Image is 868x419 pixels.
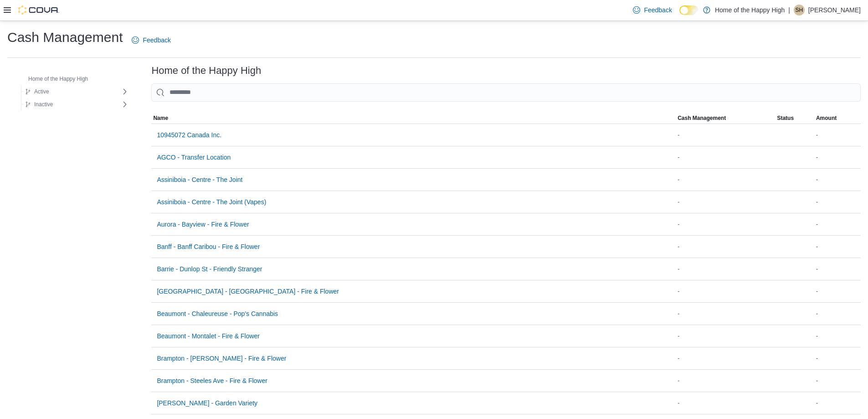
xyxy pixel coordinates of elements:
div: - [814,129,861,140]
span: Feedback [143,36,170,45]
button: Barrie - Dunlop St - Friendly Stranger [153,260,266,278]
div: - [814,264,861,274]
div: - [814,241,861,252]
span: Dark Mode [679,15,680,16]
span: Brampton - Steeles Ave - Fire & Flower [157,376,267,385]
a: Feedback [128,31,174,49]
button: Inactive [21,99,56,110]
div: - [814,398,861,409]
div: - [814,197,861,207]
span: Assiniboia - Centre - The Joint (Vapes) [157,197,266,207]
div: - [814,375,861,386]
button: Aurora - Bayview - Fire & Flower [153,215,252,233]
span: Beaumont - Chaleureuse - Pop's Cannabis [157,309,278,318]
span: Brampton - [PERSON_NAME] - Fire & Flower [157,354,286,363]
button: Active [21,86,53,97]
div: - [814,353,861,364]
div: - [676,286,775,297]
div: - [814,219,861,230]
span: Barrie - Dunlop St - Friendly Stranger [157,264,262,274]
span: 10945072 Canada Inc. [157,130,221,140]
img: Cova [18,5,59,15]
span: SH [796,5,803,16]
div: - [676,174,775,185]
div: - [676,308,775,319]
input: Dark Mode [679,5,699,15]
a: Feedback [629,1,675,19]
button: [GEOGRAPHIC_DATA] - [GEOGRAPHIC_DATA] - Fire & Flower [153,282,343,300]
span: Assiniboia - Centre - The Joint [157,175,242,184]
span: Feedback [644,5,672,15]
span: [PERSON_NAME] - Garden Variety [157,398,257,408]
span: Inactive [34,101,53,108]
button: Beaumont - Montalet - Fire & Flower [153,327,263,345]
p: | [788,5,790,16]
button: Brampton - [PERSON_NAME] - Fire & Flower [153,349,290,367]
button: Beaumont - Chaleureuse - Pop's Cannabis [153,305,282,323]
span: Amount [816,114,837,122]
h3: Home of the Happy High [151,65,261,76]
div: - [814,308,861,319]
button: Status [775,113,814,124]
div: Spencer Harrison [794,5,805,16]
p: [PERSON_NAME] [808,5,861,16]
span: Cash Management [678,114,726,122]
span: Home of the Happy High [28,75,88,83]
span: Active [34,88,49,95]
div: - [676,152,775,163]
span: Aurora - Bayview - Fire & Flower [157,220,249,229]
input: This is a search bar. As you type, the results lower in the page will automatically filter. [151,83,861,102]
span: Beaumont - Montalet - Fire & Flower [157,331,260,341]
div: - [814,152,861,163]
button: Home of the Happy High [15,73,92,84]
button: Cash Management [676,113,775,124]
span: Status [777,114,794,122]
div: - [814,331,861,341]
div: - [676,331,775,341]
button: Assiniboia - Centre - The Joint [153,171,246,189]
span: Name [153,114,168,122]
div: - [676,129,775,140]
div: - [676,375,775,386]
div: - [676,398,775,409]
div: - [676,264,775,274]
button: Amount [814,113,861,124]
button: Banff - Banff Caribou - Fire & Flower [153,238,263,256]
div: - [676,219,775,230]
div: - [814,286,861,297]
button: Brampton - Steeles Ave - Fire & Flower [153,372,271,390]
button: AGCO - Transfer Location [153,148,234,166]
div: - [814,174,861,185]
div: - [676,241,775,252]
button: Assiniboia - Centre - The Joint (Vapes) [153,193,270,211]
div: - [676,197,775,207]
button: 10945072 Canada Inc. [153,126,225,144]
span: AGCO - Transfer Location [157,153,231,162]
button: Name [151,113,676,124]
p: Home of the Happy High [715,5,785,16]
button: [PERSON_NAME] - Garden Variety [153,394,261,412]
span: Banff - Banff Caribou - Fire & Flower [157,242,260,251]
span: [GEOGRAPHIC_DATA] - [GEOGRAPHIC_DATA] - Fire & Flower [157,287,339,296]
h1: Cash Management [7,28,123,47]
div: - [676,353,775,364]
